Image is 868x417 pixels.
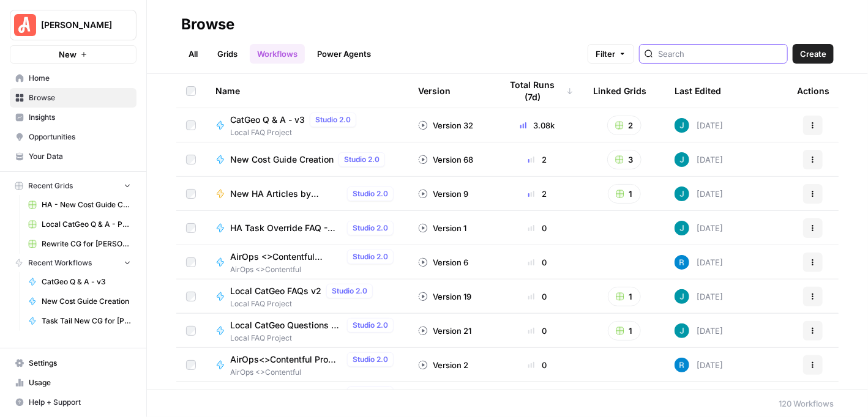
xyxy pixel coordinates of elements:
[675,289,689,304] img: gsxx783f1ftko5iaboo3rry1rxa5
[10,147,137,166] a: Your Data
[215,318,398,344] a: Local CatGeo Questions & AnswersStudio 2.0Local FAQ Project
[310,44,378,64] a: Power Agents
[29,377,131,388] span: Usage
[675,358,689,372] img: 4ql36xcz6vn5z6vl131rp0snzihs
[779,397,834,410] div: 120 Workflows
[501,188,574,200] div: 2
[675,323,723,338] div: [DATE]
[215,74,398,108] div: Name
[608,287,641,306] button: 1
[675,221,689,235] img: gsxx783f1ftko5iaboo3rry1rxa5
[418,222,466,234] div: Version 1
[23,272,137,292] a: CatGeo Q & A - v3
[675,255,689,270] img: 4ql36xcz6vn5z6vl131rp0snzihs
[10,393,137,412] button: Help + Support
[501,153,574,166] div: 2
[29,92,131,103] span: Browse
[28,257,92,268] span: Recent Workflows
[42,276,131,287] span: CatGeo Q & A - v3
[10,127,137,147] a: Opportunities
[42,219,131,230] span: Local CatGeo Q & A - Pass/Fail v2 Grid
[215,284,398,309] a: Local CatGeo FAQs v2Studio 2.0Local FAQ Project
[215,113,398,138] a: CatGeo Q & A - v3Studio 2.0Local FAQ Project
[608,321,641,341] button: 1
[353,188,388,199] span: Studio 2.0
[675,186,723,201] div: [DATE]
[23,311,137,331] a: Task Tail New CG for [PERSON_NAME]
[675,358,723,372] div: [DATE]
[501,119,574,131] div: 3.08k
[675,221,723,235] div: [DATE]
[230,333,398,344] span: Local FAQ Project
[230,388,342,400] span: ParagraphList Update Batch
[215,249,398,275] a: AirOps <>Contentful LocationStudio 2.0AirOps <>Contentful
[230,367,398,378] span: AirOps <>Contentful
[10,10,137,40] button: Workspace: Angi
[215,152,398,167] a: New Cost Guide CreationStudio 2.0
[353,251,388,262] span: Studio 2.0
[215,386,398,412] a: ParagraphList Update BatchStudio 2.0PargraphList embedded URL Delete
[181,44,205,64] a: All
[501,256,574,268] div: 0
[596,48,615,60] span: Filter
[501,290,574,303] div: 0
[28,180,73,191] span: Recent Grids
[418,74,451,108] div: Version
[501,325,574,337] div: 0
[215,186,398,201] a: New HA Articles by BlueprintStudio 2.0
[10,177,137,195] button: Recent Grids
[230,264,398,275] span: AirOps <>Contentful
[501,222,574,234] div: 0
[29,73,131,84] span: Home
[23,234,137,254] a: Rewrite CG for [PERSON_NAME] - Grading version Grid
[353,320,388,331] span: Studio 2.0
[353,223,388,234] span: Studio 2.0
[588,44,634,64] button: Filter
[41,19,115,31] span: [PERSON_NAME]
[10,373,137,393] a: Usage
[418,119,473,131] div: Version 32
[230,298,378,309] span: Local FAQ Project
[230,222,342,234] span: HA Task Override FAQ - Test
[658,48,782,60] input: Search
[23,195,137,215] a: HA - New Cost Guide Creation Grid
[10,353,137,373] a: Settings
[332,286,367,297] span: Studio 2.0
[230,319,342,331] span: Local CatGeo Questions & Answers
[42,316,131,327] span: Task Tail New CG for [PERSON_NAME]
[10,108,137,127] a: Insights
[675,152,689,167] img: gsxx783f1ftko5iaboo3rry1rxa5
[29,151,131,162] span: Your Data
[10,88,137,108] a: Browse
[230,353,342,366] span: AirOps<>Contentful Pro Location Update Location
[29,397,131,408] span: Help + Support
[215,352,398,378] a: AirOps<>Contentful Pro Location Update LocationStudio 2.0AirOps <>Contentful
[607,150,642,169] button: 3
[230,114,305,126] span: CatGeo Q & A - v3
[418,325,471,337] div: Version 21
[42,238,131,249] span: Rewrite CG for [PERSON_NAME] - Grading version Grid
[315,114,351,125] span: Studio 2.0
[418,256,468,268] div: Version 6
[793,44,834,64] button: Create
[608,184,641,204] button: 1
[675,186,689,201] img: gsxx783f1ftko5iaboo3rry1rxa5
[230,153,334,166] span: New Cost Guide Creation
[210,44,245,64] a: Grids
[797,74,829,108] div: Actions
[59,48,77,61] span: New
[344,154,380,165] span: Studio 2.0
[42,199,131,210] span: HA - New Cost Guide Creation Grid
[418,153,473,166] div: Version 68
[230,251,342,263] span: AirOps <>Contentful Location
[215,221,398,235] a: HA Task Override FAQ - TestStudio 2.0
[675,118,689,133] img: gsxx783f1ftko5iaboo3rry1rxa5
[675,255,723,270] div: [DATE]
[675,323,689,338] img: gsxx783f1ftko5iaboo3rry1rxa5
[353,354,388,365] span: Studio 2.0
[418,188,468,200] div: Version 9
[23,292,137,311] a: New Cost Guide Creation
[800,48,826,60] span: Create
[10,45,137,64] button: New
[230,127,361,138] span: Local FAQ Project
